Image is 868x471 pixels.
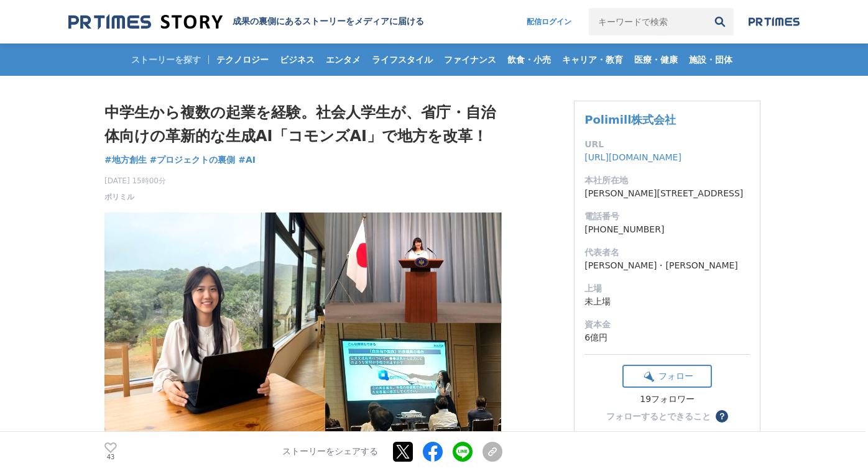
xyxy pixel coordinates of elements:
a: キャリア・教育 [557,43,628,76]
img: thumbnail_d415ed00-91c9-11ef-a821-fb01d8494201.png [104,213,502,431]
dd: [PERSON_NAME]・[PERSON_NAME] [584,259,750,272]
dt: 資本金 [584,318,750,331]
a: ファイナンス [439,43,501,76]
p: 43 [104,454,117,460]
a: テクノロジー [211,43,274,76]
dd: 6億円 [584,331,750,344]
a: ビジネス [275,43,320,76]
div: フォローするとできること [606,412,711,421]
dt: 上場 [584,282,750,295]
a: ポリミル [104,191,134,203]
span: [DATE] 15時00分 [104,175,166,186]
a: 成果の裏側にあるストーリーをメディアに届ける 成果の裏側にあるストーリーをメディアに届ける [68,14,424,30]
span: エンタメ [321,54,366,65]
span: #プロジェクトの裏側 [150,154,236,165]
dt: URL [584,138,750,151]
dd: [PHONE_NUMBER] [584,223,750,236]
dt: 電話番号 [584,210,750,223]
p: ストーリーをシェアする [282,446,378,457]
span: ファイナンス [439,54,501,65]
a: エンタメ [321,43,366,76]
span: キャリア・教育 [557,54,628,65]
a: #地方創生 [104,153,147,167]
a: 配信ログイン [514,8,584,35]
dt: 本社所在地 [584,174,750,187]
dd: 未上場 [584,295,750,308]
span: 施設・団体 [684,54,737,65]
span: ？ [718,412,726,421]
dd: [PERSON_NAME][STREET_ADDRESS] [584,187,750,200]
span: ライフスタイル [367,54,438,65]
img: 成果の裏側にあるストーリーをメディアに届ける [68,14,223,30]
h2: 成果の裏側にあるストーリーをメディアに届ける [233,16,424,27]
span: ビジネス [275,54,320,65]
span: #地方創生 [104,154,147,165]
span: 医療・健康 [629,54,683,65]
a: [URL][DOMAIN_NAME] [584,152,681,162]
a: ライフスタイル [367,43,438,76]
input: キーワードで検索 [589,8,706,35]
a: Polimill株式会社 [584,113,676,126]
a: 医療・健康 [629,43,683,76]
a: #プロジェクトの裏側 [150,153,236,167]
a: 施設・団体 [684,43,737,76]
span: #AI [238,154,256,165]
a: 飲食・小売 [502,43,556,76]
dt: 代表者名 [584,246,750,259]
span: テクノロジー [211,54,274,65]
span: 飲食・小売 [502,54,556,65]
img: prtimes [749,17,800,27]
h1: 中学生から複数の起業を経験。社会人学生が、省庁・自治体向けの革新的な生成AI「コモンズAI」で地方を改革！ [104,101,502,149]
a: #AI [238,153,256,167]
div: 19フォロワー [622,394,712,405]
button: 検索 [706,8,734,35]
button: フォロー [622,365,712,388]
button: ？ [716,410,728,423]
